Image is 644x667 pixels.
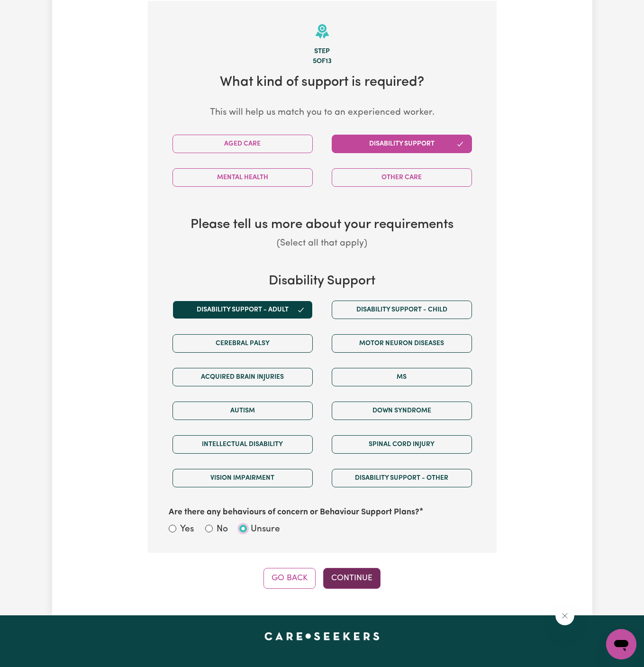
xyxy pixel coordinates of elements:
button: Mental Health [172,168,313,187]
button: Other Care [332,168,472,187]
p: This will help us match you to an experienced worker. [163,106,481,120]
button: Vision impairment [172,469,313,487]
label: Yes [180,523,194,537]
button: Down syndrome [332,402,472,420]
div: Step [163,46,481,57]
button: Aged Care [172,135,313,153]
a: Careseekers home page [264,632,380,640]
button: Continue [323,568,381,589]
button: Go Back [263,568,316,589]
button: Disability support - Adult [172,301,313,319]
span: Need any help? [6,7,57,14]
h3: Please tell us more about your requirements [163,217,481,233]
label: Are there any behaviours of concern or Behaviour Support Plans? [169,506,419,519]
button: Spinal cord injury [332,435,472,454]
button: MS [332,368,472,386]
h3: Disability Support [163,274,481,290]
h2: What kind of support is required? [163,74,481,91]
div: 5 of 13 [163,56,481,67]
button: Intellectual Disability [172,435,313,454]
button: Motor Neuron Diseases [332,334,472,353]
p: (Select all that apply) [163,237,481,251]
button: Disability support - Other [332,469,472,487]
button: Acquired Brain Injuries [172,368,313,386]
iframe: Button to launch messaging window [606,629,636,659]
iframe: Close message [555,606,574,625]
label: No [217,523,228,537]
button: Disability support - Child [332,301,472,319]
button: Autism [172,402,313,420]
button: Disability Support [332,135,472,153]
label: Unsure [251,523,280,537]
button: Cerebral Palsy [172,334,313,353]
